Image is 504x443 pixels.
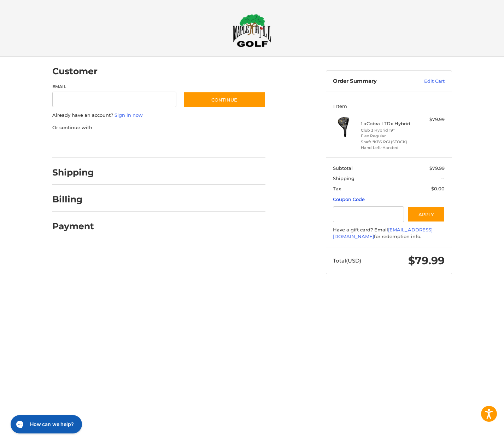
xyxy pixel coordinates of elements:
iframe: PayPal-paylater [110,138,163,151]
h2: Billing [52,194,94,205]
button: Continue [183,92,265,108]
span: Tax [333,186,341,191]
h2: Payment [52,221,94,232]
span: Total (USD) [333,257,361,264]
div: $79.99 [417,116,445,123]
p: Or continue with [52,124,265,131]
li: Flex Regular [361,133,415,139]
h3: Order Summary [333,78,409,85]
span: Subtotal [333,165,353,171]
iframe: Gorgias live chat messenger [7,413,84,436]
a: Coupon Code [333,196,365,202]
input: Gift Certificate or Coupon Code [333,206,404,222]
span: $0.00 [431,186,445,191]
h2: Shipping [52,167,94,178]
div: Have a gift card? Email for redemption info. [333,226,445,240]
a: Sign in now [115,112,143,118]
button: Apply [408,206,445,222]
img: Maple Hill Golf [233,14,271,47]
span: -- [441,176,445,181]
li: Shaft *KBS PGI (STOCK) [361,139,415,145]
iframe: PayPal-venmo [170,138,223,151]
span: $79.99 [408,254,445,267]
h3: 1 Item [333,103,445,109]
span: $79.99 [429,165,445,171]
li: Hand Left-Handed [361,145,415,151]
label: Email [52,84,177,90]
h2: Customer [52,66,98,77]
h4: 1 x Cobra LTDx Hybrid [361,121,415,126]
p: Already have an account? [52,112,265,119]
a: Edit Cart [409,78,445,85]
span: Shipping [333,176,354,181]
li: Club 3 Hybrid 19° [361,127,415,133]
iframe: PayPal-paypal [50,138,103,151]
